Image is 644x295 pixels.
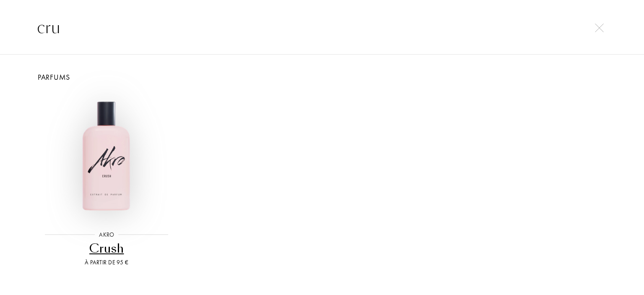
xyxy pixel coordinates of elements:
[20,15,624,40] input: Rechercher
[35,83,179,277] a: CrushAkroCrushÀ partir de 95 €
[38,258,175,267] div: À partir de 95 €
[595,23,604,32] img: cross.svg
[38,240,175,257] div: Crush
[95,230,118,239] div: Akro
[29,71,615,83] div: Parfums
[42,92,171,221] img: Crush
